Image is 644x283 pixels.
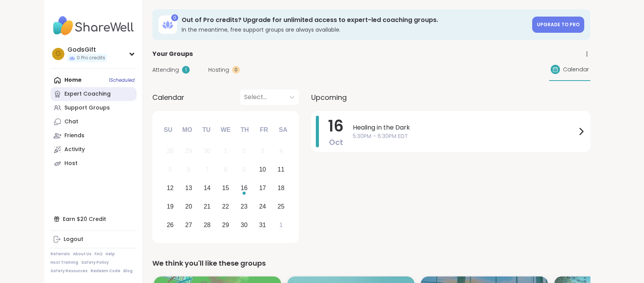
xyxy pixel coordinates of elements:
[204,201,211,212] div: 21
[199,198,216,215] div: Choose Tuesday, October 21st, 2025
[187,164,191,175] div: 6
[64,236,83,243] div: Logout
[51,268,88,274] a: Safety Resources
[185,146,192,156] div: 29
[224,164,228,175] div: 8
[254,217,271,233] div: Choose Friday, October 31st, 2025
[261,146,264,156] div: 3
[67,45,107,54] div: GodsGift
[273,198,289,215] div: Choose Saturday, October 25th, 2025
[167,183,174,193] div: 12
[91,268,120,274] a: Redeem Code
[180,162,197,178] div: Not available Monday, October 6th, 2025
[51,212,137,226] div: Earn $20 Credit
[273,217,289,233] div: Choose Saturday, November 1st, 2025
[217,217,234,233] div: Choose Wednesday, October 29th, 2025
[563,66,589,74] span: Calendar
[51,251,70,257] a: Referrals
[180,198,197,215] div: Choose Monday, October 20th, 2025
[182,66,190,74] div: 1
[180,143,197,160] div: Not available Monday, September 29th, 2025
[94,251,103,257] a: FAQ
[224,146,228,156] div: 1
[255,121,272,138] div: Fr
[259,201,266,212] div: 24
[278,201,285,212] div: 25
[222,183,229,193] div: 15
[254,180,271,197] div: Choose Friday, October 17th, 2025
[51,115,137,129] a: Chat
[185,183,192,193] div: 13
[273,162,289,178] div: Choose Saturday, October 11th, 2025
[236,121,253,138] div: Th
[259,164,266,175] div: 10
[123,268,133,274] a: Blog
[81,260,109,265] a: Safety Policy
[273,143,289,160] div: Not available Saturday, October 4th, 2025
[311,92,347,103] span: Upcoming
[199,217,216,233] div: Choose Tuesday, October 28th, 2025
[206,164,209,175] div: 7
[56,49,61,59] span: G
[162,217,179,233] div: Choose Sunday, October 26th, 2025
[204,183,211,193] div: 14
[180,217,197,233] div: Choose Monday, October 27th, 2025
[217,121,234,138] div: We
[241,201,248,212] div: 23
[106,251,115,257] a: Help
[236,198,253,215] div: Choose Thursday, October 23rd, 2025
[236,217,253,233] div: Choose Thursday, October 30th, 2025
[537,21,580,28] span: Upgrade to Pro
[208,66,229,74] span: Hosting
[273,180,289,197] div: Choose Saturday, October 18th, 2025
[217,198,234,215] div: Choose Wednesday, October 22nd, 2025
[236,180,253,197] div: Choose Thursday, October 16th, 2025
[51,12,137,39] img: ShareWell Nav Logo
[64,118,78,126] div: Chat
[152,49,193,59] span: Your Groups
[161,142,290,234] div: month 2025-10
[275,121,292,138] div: Sa
[64,160,78,167] div: Host
[167,146,174,156] div: 28
[199,180,216,197] div: Choose Tuesday, October 14th, 2025
[259,220,266,230] div: 31
[199,143,216,160] div: Not available Tuesday, September 30th, 2025
[152,66,179,74] span: Attending
[278,164,285,175] div: 11
[179,121,196,138] div: Mo
[259,183,266,193] div: 17
[328,115,344,137] span: 16
[73,251,91,257] a: About Us
[185,220,192,230] div: 27
[180,180,197,197] div: Choose Monday, October 13th, 2025
[217,180,234,197] div: Choose Wednesday, October 15th, 2025
[152,258,590,269] div: We think you'll like these groups
[51,129,137,143] a: Friends
[160,121,177,138] div: Su
[198,121,215,138] div: Tu
[169,164,172,175] div: 5
[64,146,85,153] div: Activity
[77,55,105,61] span: 0 Pro credits
[236,162,253,178] div: Not available Thursday, October 9th, 2025
[167,220,174,230] div: 26
[51,157,137,170] a: Host
[353,132,577,140] span: 5:30PM - 6:30PM EDT
[242,146,246,156] div: 2
[152,92,184,103] span: Calendar
[204,146,211,156] div: 30
[254,143,271,160] div: Not available Friday, October 3rd, 2025
[353,123,577,132] span: Healing in the Dark
[204,220,211,230] div: 28
[254,198,271,215] div: Choose Friday, October 24th, 2025
[222,220,229,230] div: 29
[64,90,111,98] div: Expert Coaching
[279,220,283,230] div: 1
[278,183,285,193] div: 18
[51,87,137,101] a: Expert Coaching
[51,232,137,246] a: Logout
[182,16,528,24] h3: Out of Pro credits? Upgrade for unlimited access to expert-led coaching groups.
[64,104,110,112] div: Support Groups
[51,143,137,157] a: Activity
